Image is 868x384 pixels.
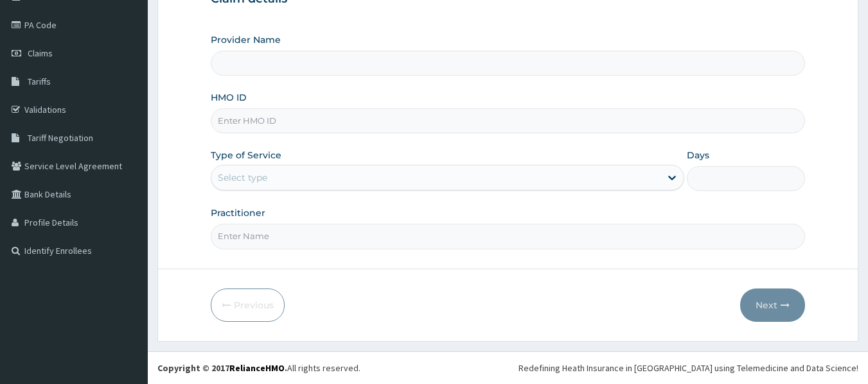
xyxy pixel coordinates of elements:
span: Tariff Negotiation [28,132,93,144]
label: Practitioner [211,206,265,219]
label: HMO ID [211,91,247,104]
strong: Copyright © 2017 . [157,362,287,374]
span: Claims [28,47,53,59]
input: Enter HMO ID [211,108,806,133]
input: Enter Name [211,224,806,249]
footer: All rights reserved. [148,351,868,384]
label: Provider Name [211,33,281,46]
button: Next [740,288,805,322]
a: RelianceHMO [229,362,285,374]
label: Type of Service [211,149,281,162]
button: Previous [211,288,285,322]
label: Days [687,149,709,162]
div: Redefining Heath Insurance in [GEOGRAPHIC_DATA] using Telemedicine and Data Science! [518,362,858,374]
div: Select type [218,171,267,184]
span: Tariffs [28,76,51,87]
